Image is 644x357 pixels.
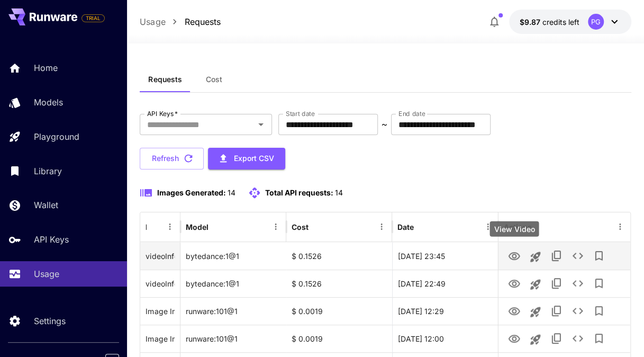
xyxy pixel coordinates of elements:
span: 14 [335,188,343,197]
nav: breadcrumb [140,15,220,28]
span: TRIAL [82,14,104,22]
span: Add your payment card to enable full platform functionality. [81,12,105,24]
button: Open [253,117,268,132]
button: Sort [148,219,162,234]
div: 01 Sep, 2025 23:45 [392,242,498,270]
button: Copy TaskUUID [546,245,567,266]
div: Date [397,222,414,231]
button: Add to library [588,328,610,349]
button: View Video [504,245,525,266]
a: Usage [140,15,165,28]
button: View Image [504,300,525,322]
p: API Keys [34,233,69,246]
button: View Image [504,327,525,349]
div: Cost [292,222,309,231]
div: View Video [489,221,539,237]
button: Export CSV [208,148,285,169]
button: $9.87389PG [509,10,631,34]
div: PG [588,14,604,30]
div: Click to copy prompt [146,270,175,297]
div: Click to copy prompt [146,298,175,325]
button: Launch in playground [525,246,546,267]
button: Add to library [588,300,610,322]
p: Models [34,96,63,109]
div: runware:101@1 [180,325,286,352]
button: Menu [268,219,283,234]
div: runware:101@1 [180,297,286,325]
p: Wallet [34,199,58,211]
div: 30 Aug, 2025 12:29 [392,297,498,325]
div: bytedance:1@1 [180,242,286,270]
p: Settings [34,315,66,327]
button: Launch in playground [525,329,546,350]
span: Requests [148,75,182,84]
button: Copy TaskUUID [546,273,567,294]
div: bytedance:1@1 [180,270,286,297]
a: Requests [184,15,220,28]
div: $9.87389 [520,16,579,28]
span: Images Generated: [157,188,225,197]
span: Cost [206,75,222,84]
p: Home [34,61,58,74]
button: Sort [415,219,430,234]
div: Click to copy prompt [146,325,175,352]
span: $9.87 [520,17,542,26]
div: 30 Aug, 2025 12:00 [392,325,498,352]
div: Click to copy prompt [146,243,175,270]
div: 01 Sep, 2025 22:49 [392,270,498,297]
button: Refresh [140,148,204,169]
button: Launch in playground [525,301,546,323]
button: See details [567,273,588,294]
div: $ 0.1526 [286,242,392,270]
span: 14 [228,188,235,197]
button: See details [567,245,588,266]
p: Usage [34,267,59,280]
p: ~ [382,118,387,131]
label: Start date [286,109,315,118]
span: Total API requests: [265,188,333,197]
button: Add to library [588,245,610,266]
div: Request [146,222,147,231]
button: Add to library [588,273,610,294]
button: Sort [310,219,324,234]
button: Copy TaskUUID [546,300,567,322]
button: Sort [210,219,224,234]
button: Menu [613,219,628,234]
button: See details [567,328,588,349]
button: Menu [480,219,495,234]
div: $ 0.0019 [286,297,392,325]
span: credits left [542,17,579,26]
div: $ 0.0019 [286,325,392,352]
button: Copy TaskUUID [546,328,567,349]
p: Library [34,165,62,177]
div: $ 0.1526 [286,270,392,297]
button: Menu [162,219,177,234]
div: Model [186,222,208,231]
label: API Keys [147,109,178,118]
button: Launch in playground [525,274,546,295]
p: Playground [34,130,79,143]
label: End date [398,109,425,118]
button: See details [567,300,588,322]
button: View Video [504,272,525,294]
button: Menu [374,219,389,234]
